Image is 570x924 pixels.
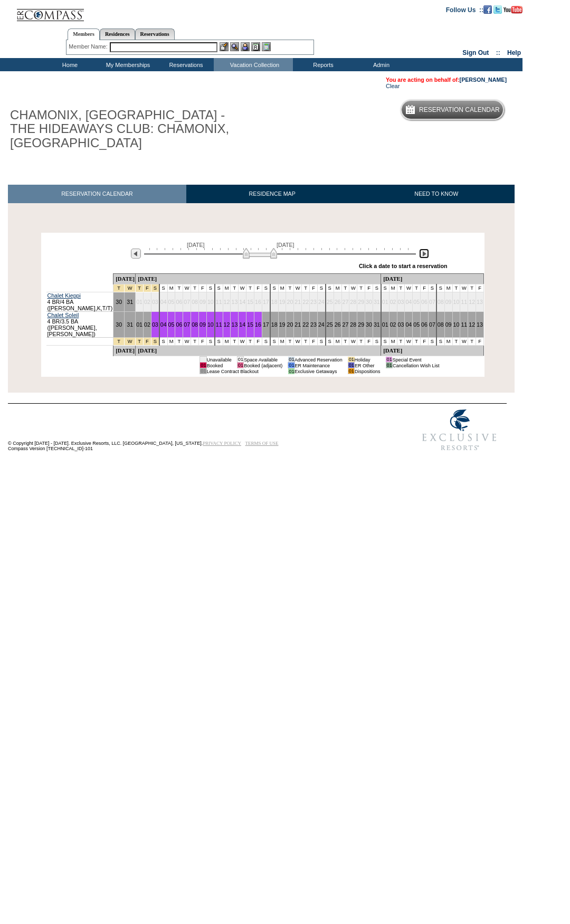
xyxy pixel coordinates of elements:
[357,338,365,346] td: T
[288,363,294,368] td: 01
[47,292,81,299] a: Chalet Kieppi
[207,321,214,328] a: 10
[144,292,151,312] td: 02
[136,292,144,312] td: 01
[302,292,310,312] td: 22
[493,6,502,12] a: Follow us on Twitter
[270,338,278,346] td: S
[445,321,452,328] a: 09
[341,292,349,312] td: 27
[428,292,436,312] td: 07
[341,284,349,292] td: T
[365,284,373,292] td: F
[398,321,404,328] a: 03
[127,321,133,328] a: 31
[159,284,167,292] td: S
[357,284,365,292] td: T
[460,338,468,346] td: W
[254,284,262,292] td: F
[310,338,318,346] td: F
[237,357,243,363] td: 01
[176,321,182,328] a: 06
[334,338,341,346] td: M
[461,321,467,328] a: 11
[239,284,246,292] td: W
[251,42,260,51] img: Reservations
[206,363,232,368] td: Booked
[239,321,245,328] a: 14
[349,292,357,312] td: 28
[183,338,191,346] td: W
[46,312,113,338] td: 4 BR/3.5 BA ([PERSON_NAME],[PERSON_NAME])
[271,321,278,328] a: 18
[241,42,250,51] img: Impersonate
[200,368,206,374] td: 01
[392,363,439,368] td: Cancellation Wish List
[159,338,167,346] td: S
[343,321,349,328] a: 27
[386,83,400,89] a: Clear
[277,242,294,248] span: [DATE]
[230,42,239,51] img: View
[199,321,206,328] a: 09
[460,77,507,83] a: [PERSON_NAME]
[144,321,150,328] a: 02
[462,49,489,56] a: Sign Out
[216,321,222,328] a: 11
[412,404,507,456] img: Exclusive Resorts
[113,284,125,292] td: New Year's
[382,321,388,328] a: 01
[386,77,507,83] span: You are acting on behalf of:
[231,292,239,312] td: 13
[302,284,310,292] td: T
[246,292,254,312] td: 15
[278,292,286,312] td: 19
[326,338,334,346] td: S
[405,338,413,346] td: W
[127,299,133,305] a: 31
[200,357,206,363] td: 01
[348,357,354,363] td: 01
[413,284,421,292] td: T
[215,338,223,346] td: S
[413,338,421,346] td: T
[168,321,175,328] a: 05
[428,338,436,346] td: S
[286,292,294,312] td: 20
[355,368,381,374] td: Dispositions
[8,106,244,152] h1: CHAMONIX, [GEOGRAPHIC_DATA] - THE HIDEAWAYS CLUB: CHAMONIX, [GEOGRAPHIC_DATA]
[152,321,158,328] a: 03
[358,185,515,203] a: NEED TO KNOW
[349,338,357,346] td: W
[206,338,214,346] td: S
[223,292,231,312] td: 12
[199,284,207,292] td: F
[245,441,279,446] a: TERMS OF USE
[294,321,301,328] a: 21
[381,346,484,356] td: [DATE]
[224,321,230,328] a: 12
[373,292,381,312] td: 31
[136,346,381,356] td: [DATE]
[262,338,270,346] td: S
[397,284,405,292] td: T
[206,368,282,374] td: Lease Contract Blackout
[223,338,231,346] td: M
[254,292,262,312] td: 16
[373,284,381,292] td: S
[288,368,294,374] td: 01
[191,284,199,292] td: T
[8,185,186,203] a: RESERVATION CALENDAR
[483,6,492,12] a: Become our fan on Facebook
[215,292,223,312] td: 11
[286,284,294,292] td: T
[334,292,341,312] td: 26
[452,292,460,312] td: 10
[206,357,232,363] td: Unavailable
[223,284,231,292] td: M
[397,338,405,346] td: T
[125,284,136,292] td: New Year's
[397,292,405,312] td: 03
[206,284,214,292] td: S
[469,321,475,328] a: 12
